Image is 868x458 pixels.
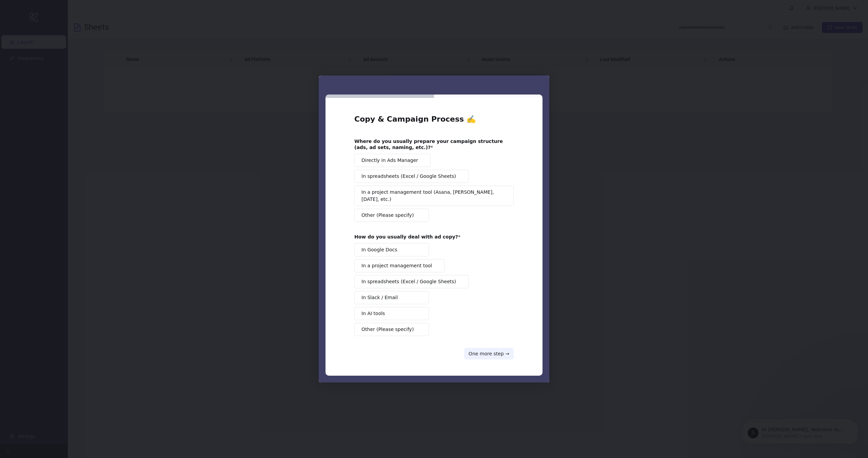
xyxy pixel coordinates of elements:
span: In spreadsheets (Excel / Google Sheets) [361,278,456,285]
button: Other (Please specify) [354,209,429,222]
span: Other (Please specify) [361,326,414,333]
button: In spreadsheets (Excel / Google Sheets) [354,275,469,288]
span: In a project management tool [361,262,432,269]
button: Other (Please specify) [354,323,429,336]
button: In a project management tool [354,259,445,272]
b: How do you usually deal with ad copy? [354,234,458,240]
span: In Google Docs [361,246,397,253]
b: Copy & Campaign Process ✍️ [354,115,476,123]
button: In Google Docs [354,243,429,256]
span: In spreadsheets (Excel / Google Sheets) [361,173,456,180]
button: In AI tools [354,307,429,320]
button: In Slack / Email [354,291,429,304]
span: In Slack / Email [361,294,398,301]
p: Message from Simon, sent Just now [29,26,117,32]
span: Directly in Ads Manager [361,157,418,164]
button: Directly in Ads Manager [354,154,431,167]
button: In spreadsheets (Excel / Google Sheets) [354,170,469,183]
span: In AI tools [361,310,385,317]
div: Profile image for Simon [15,20,26,31]
span: Hi [PERSON_NAME], Welcome to [DOMAIN_NAME]! 🎉 You’re all set to start launching ads effortlessly.... [29,20,116,160]
div: message notification from Simon, Just now. Hi Marshall, Welcome to Kitchn.io! 🎉 You’re all set to... [10,14,125,37]
button: One more step → [464,348,514,359]
b: Where do you usually prepare your campaign structure (ads, ad sets, naming, etc.)? [354,139,503,150]
button: In a project management tool (Asana, [PERSON_NAME], [DATE], etc.) [354,186,514,206]
span: In a project management tool (Asana, [PERSON_NAME], [DATE], etc.) [361,189,502,203]
span: Other (Please specify) [361,212,414,219]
